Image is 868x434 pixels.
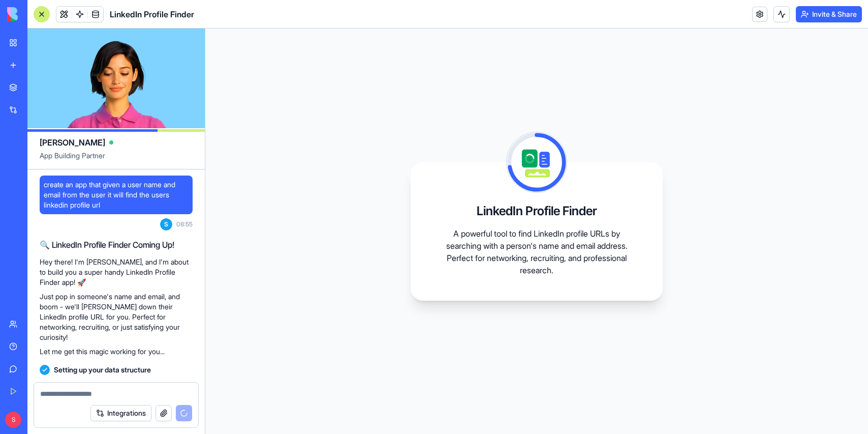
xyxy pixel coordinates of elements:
[40,292,193,342] p: Just pop in someone's name and email, and boom - we'll [PERSON_NAME] down their LinkedIn profile ...
[44,180,189,210] span: create an app that given a user name and email from the user it will find the users linkedin prof...
[40,346,193,357] p: Let me get this magic working for you...
[477,203,597,219] h3: LinkedIn Profile Finder
[435,227,638,276] p: A powerful tool to find LinkedIn profile URLs by searching with a person's name and email address...
[54,365,151,375] span: Setting up your data structure
[40,136,105,149] span: [PERSON_NAME]
[110,8,194,20] span: LinkedIn Profile Finder
[176,220,193,228] span: 08:55
[90,405,151,421] button: Integrations
[160,218,172,230] span: S
[796,6,862,22] button: Invite & Share
[40,151,193,169] span: App Building Partner
[40,257,193,287] p: Hey there! I'm [PERSON_NAME], and I'm about to build you a super handy LinkedIn Profile Finder ap...
[5,412,21,428] span: S
[40,239,193,251] h2: 🔍 LinkedIn Profile Finder Coming Up!
[7,7,70,21] img: logo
